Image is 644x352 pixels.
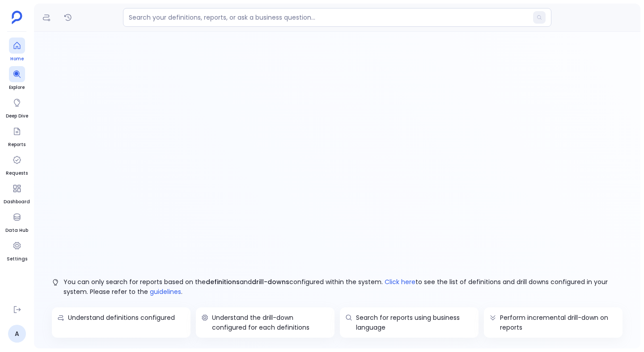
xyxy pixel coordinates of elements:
a: A [8,325,26,343]
span: Settings [7,256,27,263]
p: Perform incremental drill-down on reports [500,313,617,332]
p: You can only search for reports based on the and configured within the system. to see the list of... [64,277,623,297]
span: Requests [6,170,28,177]
p: Understand definitions configured [68,313,185,323]
span: Reports [8,141,25,148]
span: definitions [206,277,240,286]
a: Reports [8,123,25,148]
a: Requests [6,152,28,177]
span: Explore [9,84,25,91]
input: Search your definitions, reports, or ask a business question... [129,13,528,22]
span: Home [9,55,25,63]
a: Deep Dive [6,95,28,120]
a: Data Hub [5,209,28,234]
a: Dashboard [4,180,30,205]
button: Reports History [61,10,75,25]
a: Home [9,38,25,63]
a: guidelines [150,287,181,296]
span: Click here [385,277,415,287]
span: Deep Dive [6,113,28,120]
p: Search for reports using business language [356,313,473,332]
button: Definitions [39,10,54,25]
a: Explore [9,66,25,91]
span: Data Hub [5,227,28,234]
img: petavue logo [12,11,22,24]
span: Dashboard [4,198,30,205]
p: Understand the drill-down configured for each definitions [212,313,329,332]
a: Settings [7,238,27,263]
span: drill-downs [252,277,289,286]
